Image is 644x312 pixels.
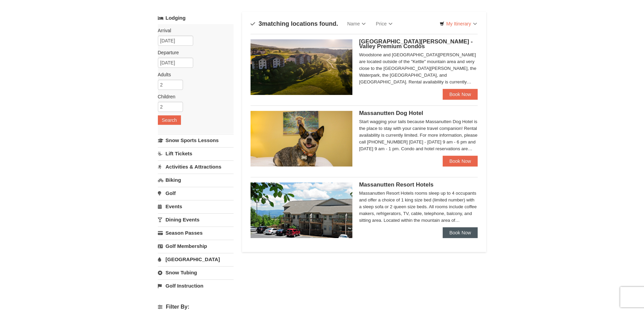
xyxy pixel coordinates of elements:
a: Events [158,200,234,213]
span: Massanutten Resort Hotels [359,181,434,188]
span: Massanutten Dog Hotel [359,110,423,116]
a: Book Now [443,156,478,167]
h4: Filter By: [158,304,234,310]
a: Golf Membership [158,240,234,252]
a: Golf [158,187,234,199]
a: Season Passes [158,227,234,239]
img: 19219026-1-e3b4ac8e.jpg [251,182,352,238]
div: Massanutten Resort Hotels rooms sleep up to 4 occupants and offer a choice of 1 king size bed (li... [359,190,478,224]
img: 27428181-5-81c892a3.jpg [251,111,352,167]
a: Dining Events [158,213,234,226]
label: Adults [158,71,228,78]
label: Arrival [158,27,228,34]
a: Price [371,17,398,31]
img: 19219041-4-ec11c166.jpg [251,39,352,95]
a: Book Now [443,89,478,100]
a: Activities & Attractions [158,160,234,173]
a: Biking [158,174,234,186]
h4: matching locations found. [251,20,338,27]
a: Golf Instruction [158,279,234,292]
span: [GEOGRAPHIC_DATA][PERSON_NAME] - Valley Premium Condos [359,38,473,50]
a: Name [342,17,371,31]
label: Children [158,93,228,100]
a: [GEOGRAPHIC_DATA] [158,253,234,266]
a: My Itinerary [435,19,481,29]
div: Start wagging your tails because Massanutten Dog Hotel is the place to stay with your canine trav... [359,118,478,152]
a: Lift Tickets [158,147,234,160]
a: Lodging [158,12,234,24]
a: Snow Sports Lessons [158,134,234,147]
button: Search [158,115,181,125]
div: Woodstone and [GEOGRAPHIC_DATA][PERSON_NAME] are located outside of the "Kettle" mountain area an... [359,52,478,85]
a: Snow Tubing [158,266,234,279]
span: 3 [259,20,262,27]
label: Departure [158,49,228,56]
a: Book Now [443,227,478,238]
